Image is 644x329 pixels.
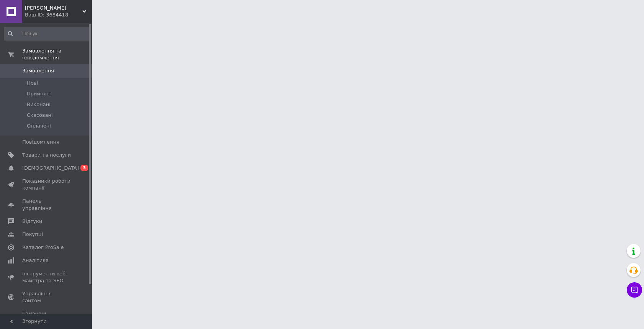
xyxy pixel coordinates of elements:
input: Пошук [4,27,90,41]
span: 3 [80,165,88,171]
span: Панель управління [22,198,71,211]
span: Повідомлення [22,139,59,146]
span: Нові [27,80,38,87]
span: Інструменти веб-майстра та SEO [22,270,71,284]
span: Скасовані [27,112,53,119]
span: Замовлення та повідомлення [22,47,92,61]
span: Показники роботи компанії [22,178,71,192]
span: Замовлення [22,67,54,74]
span: Виконані [27,101,51,108]
div: Ваш ID: 3684418 [25,11,92,18]
span: Прийняті [27,90,51,97]
span: Покупці [22,231,43,238]
span: Аналітика [22,257,49,264]
span: Амор Косметик [25,5,82,11]
span: Гаманець компанії [22,310,71,324]
span: Відгуки [22,218,42,225]
span: Каталог ProSale [22,244,64,251]
span: Оплачені [27,123,51,129]
button: Чат з покупцем [627,282,642,298]
span: [DEMOGRAPHIC_DATA] [22,165,79,172]
span: Товари та послуги [22,152,71,159]
span: Управління сайтом [22,290,71,304]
